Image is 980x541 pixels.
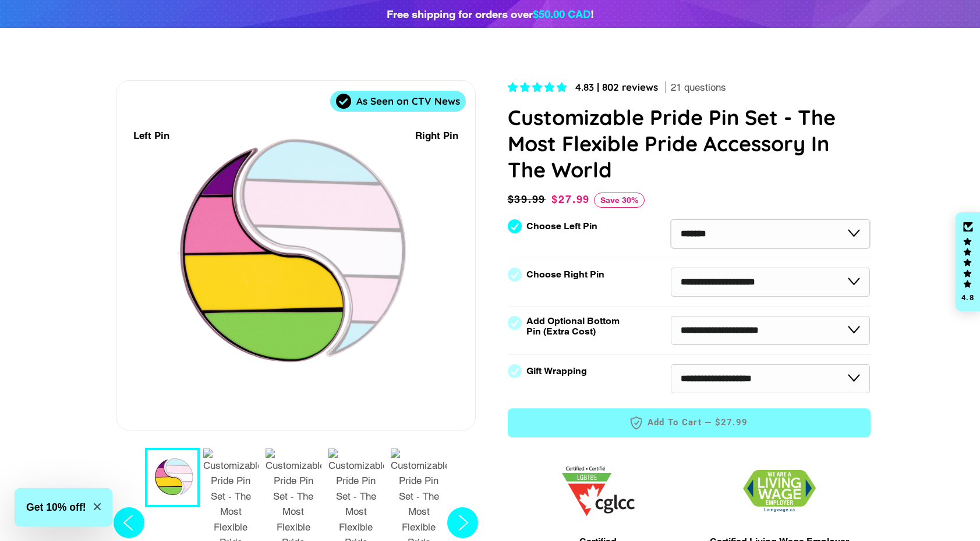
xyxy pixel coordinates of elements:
[508,193,546,205] span: $39.99
[551,193,590,205] span: $27.99
[525,415,853,430] span: Add to Cart —
[415,128,458,144] div: Right Pin
[594,193,645,208] span: Save 30%
[961,294,975,301] div: 4.8
[526,366,587,376] label: Gift Wrapping
[116,81,475,430] div: 1 / 7
[508,81,569,93] span: 4.83 stars
[145,448,200,507] button: 1 / 7
[715,417,748,428] span: $27.99
[533,8,590,20] span: $50.00 CAD
[562,467,635,516] img: 1705457225.png
[671,81,726,95] span: 21 questions
[526,221,597,232] label: Choose Left Pin
[575,81,658,93] span: 4.83 | 802 reviews
[387,6,594,22] div: Free shipping for orders over !
[508,104,871,183] h1: Customizable Pride Pin Set - The Most Flexible Pride Accessory In The World
[526,269,604,280] label: Choose Right Pin
[508,408,871,437] button: Add to Cart —$27.99
[526,316,624,337] label: Add Optional Bottom Pin (Extra Cost)
[743,470,816,512] img: 1706832627.png
[956,212,980,311] div: Click to open Judge.me floating reviews tab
